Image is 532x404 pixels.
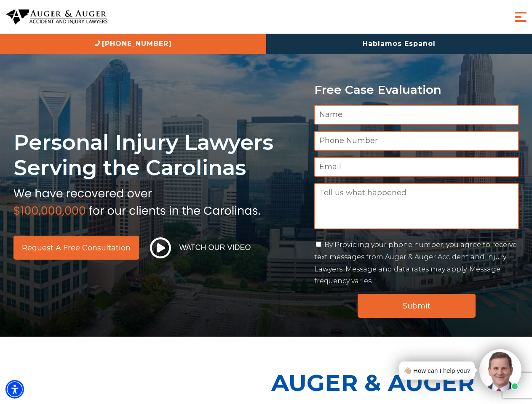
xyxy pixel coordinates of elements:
[5,380,24,399] div: Accessibility Menu
[479,349,521,391] img: Intaker widget Avatar
[512,8,529,25] button: Menu
[358,294,476,318] input: Submit
[314,83,519,96] p: Free Case Evaluation
[147,237,254,259] button: Watch Our Video
[314,241,517,285] label: By Providing your phone number, you agree to receive text messages from Auger & Auger Accident an...
[13,130,304,181] h1: Personal Injury Lawyers Serving the Carolinas
[13,236,139,260] a: Request a Free Consultation
[314,157,519,177] input: Email
[271,362,527,404] p: Auger & Auger
[22,244,131,252] span: Request a Free Consultation
[314,105,519,125] input: Name
[314,131,519,151] input: Phone Number
[404,365,471,376] div: 👋🏼 How can I help you?
[6,9,107,25] img: Auger & Auger Accident and Injury Lawyers Logo
[13,185,260,217] img: sub text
